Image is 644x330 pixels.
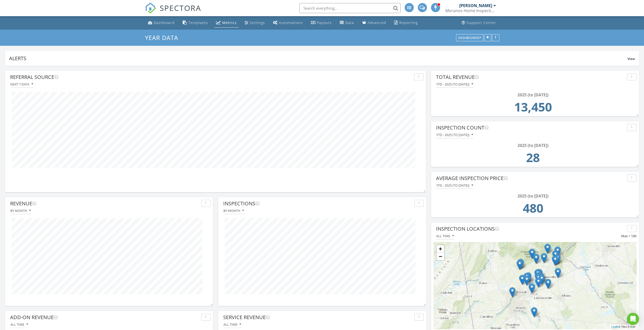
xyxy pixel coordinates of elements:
[438,142,628,148] div: 2025 (to [DATE])
[445,8,496,13] div: Moranos Home Inspections LLC
[345,20,354,25] div: Data
[10,209,31,212] div: By month
[146,18,177,28] a: Dashboard
[223,321,241,328] button: All time
[436,182,473,189] button: YTD - 2025 (to [DATE])
[10,323,28,326] div: All time
[367,20,386,25] div: Advanced
[250,20,265,25] div: Settings
[628,57,635,61] span: View
[437,253,444,260] a: Zoom out
[436,81,473,88] button: YTD - 2025 (to [DATE])
[459,3,492,8] div: [PERSON_NAME]
[223,200,412,207] div: Inspections
[160,3,201,13] span: SPECTORA
[145,3,156,14] img: The Best Home Inspection Software - Spectora
[214,18,239,28] a: Metrics
[10,207,31,214] button: By month
[145,7,201,17] a: SPECTORA
[10,81,33,88] button: Next 7 days
[438,193,628,199] div: 2025 (to [DATE])
[279,20,303,25] div: Automations
[399,20,418,25] div: Reporting
[610,325,636,329] div: | Tiles © Esri
[436,174,625,182] div: Average Inspection Price
[436,225,625,233] div: Inspection Locations
[271,18,305,28] a: Automations (Advanced)
[438,98,628,119] td: 13450.0
[338,18,356,28] a: Data
[467,20,496,25] div: Support Center
[360,18,388,28] a: Advanced
[10,321,28,328] button: All time
[243,18,267,28] a: Settings
[223,209,244,212] div: By month
[436,184,473,187] div: YTD - 2025 (to [DATE])
[437,245,444,253] a: Zoom in
[458,36,481,39] div: Dashboards
[392,18,420,28] a: Reporting
[10,82,33,86] div: Next 7 days
[438,199,628,220] td: 480.36
[223,323,241,326] div: All time
[436,82,473,86] div: YTD - 2025 (to [DATE])
[436,133,473,137] div: YTD - 2025 (to [DATE])
[436,131,473,138] button: YTD - 2025 (to [DATE])
[317,20,332,25] div: Payouts
[436,124,625,131] div: Inspection Count
[436,233,454,239] button: All time
[621,234,636,238] span: Max = 100
[627,313,639,325] div: Open Intercom Messenger
[309,18,334,28] a: Payouts
[10,200,199,207] div: Revenue
[436,73,625,81] div: Total Revenue
[460,18,498,28] a: Support Center
[181,18,210,28] a: Templates
[611,325,619,328] a: Leaflet
[222,20,237,25] div: Metrics
[154,20,175,25] div: Dashboard
[438,92,628,98] div: 2025 (to [DATE])
[10,314,199,321] div: Add-On Revenue
[436,234,454,238] div: All time
[188,20,208,25] div: Templates
[456,34,483,41] button: Dashboards
[10,73,412,81] div: Referral Source
[299,3,401,13] input: Search everything...
[145,33,182,42] a: Year Data
[223,207,244,214] button: By month
[9,55,628,62] div: Alerts
[438,148,628,170] td: 28
[223,314,412,321] div: Service Revenue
